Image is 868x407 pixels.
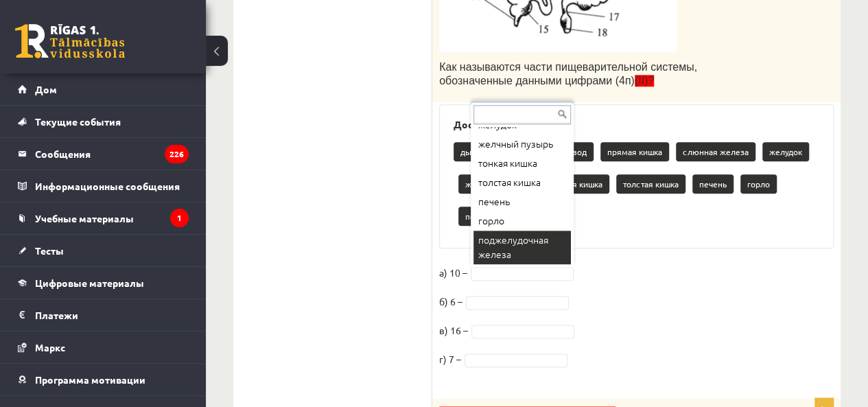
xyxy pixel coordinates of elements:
[478,156,537,170] font: тонкая кишка
[478,117,517,131] font: желудок
[478,233,548,261] font: поджелудочная железа
[478,194,510,208] font: печень
[478,213,504,227] font: горло
[14,14,379,28] body: Визуальный текстовый редактор, wiswyg-editor-user-answer-47024950118340
[478,175,541,189] font: толстая кишка
[478,137,553,150] font: желчный пузырь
